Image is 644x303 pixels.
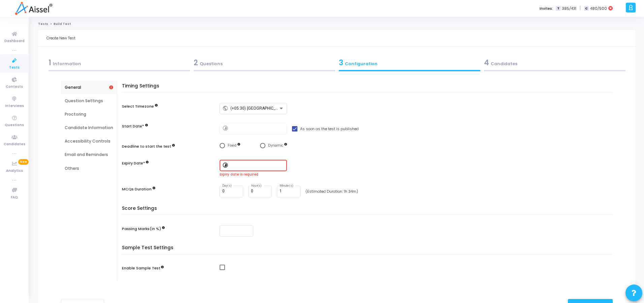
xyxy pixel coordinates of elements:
span: Fixed [228,143,236,148]
a: 1Information [46,55,192,73]
label: Passing Marks(in %) [122,226,161,232]
span: 385/431 [562,6,576,11]
span: As soon as the test is published [300,125,359,133]
div: Others [65,165,113,172]
div: Questions [194,57,335,68]
span: Analytics [6,168,23,174]
span: 480/500 [590,6,607,11]
span: 4 [484,58,489,68]
div: Accessibility Controls [65,138,113,144]
span: Dynamic [268,143,283,148]
span: T [556,6,560,11]
div: Email and Reminders [65,152,113,158]
span: FAQ [11,195,18,200]
div: Information [49,57,190,68]
span: 3 [339,58,343,68]
a: Tests [38,22,48,26]
span: C [584,6,588,11]
label: Start Date* [122,123,144,129]
span: 1 [49,58,51,68]
span: Tests [9,65,20,71]
span: 2 [194,58,198,68]
label: Deadline to start the test [122,144,171,149]
span: Build Test [54,22,71,26]
span: Contests [6,84,23,90]
label: Expiry Date* [122,160,149,166]
div: General [65,84,113,90]
a: 3Configuration [337,55,482,73]
h5: Score Settings [122,206,616,215]
a: 4Candidates [482,55,627,73]
span: Interviews [5,103,24,109]
label: Invites: [540,6,553,11]
div: Expiry date is required [220,172,616,177]
h5: Sample Test Settings [122,245,616,255]
label: Select Timezone [122,104,154,109]
div: Candidates [484,57,625,68]
img: logo [15,2,52,15]
div: Candidate Information [65,125,113,131]
h5: Timing Settings [122,83,616,93]
mat-radio-group: Select confirmation [220,143,287,149]
span: Questions [5,122,24,128]
label: MCQs Duration [122,186,155,192]
span: Dashboard [4,38,25,44]
div: (Estimated Duration: 1h 34m) [305,189,358,194]
mat-icon: timelapse [222,162,230,170]
span: (+05:30) [GEOGRAPHIC_DATA]/[GEOGRAPHIC_DATA] [230,106,327,111]
mat-icon: timelapse [222,125,230,133]
div: Configuration [339,57,480,68]
a: 2Questions [192,55,337,73]
nav: breadcrumb [38,22,636,26]
div: Create New Test [46,30,75,46]
span: New [18,159,29,165]
span: Candidates [4,142,25,147]
div: Question Settings [65,98,113,104]
div: Proctoring [65,111,113,117]
label: Enable Sample Test [122,265,164,271]
mat-icon: public [222,105,230,113]
span: | [580,5,581,12]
